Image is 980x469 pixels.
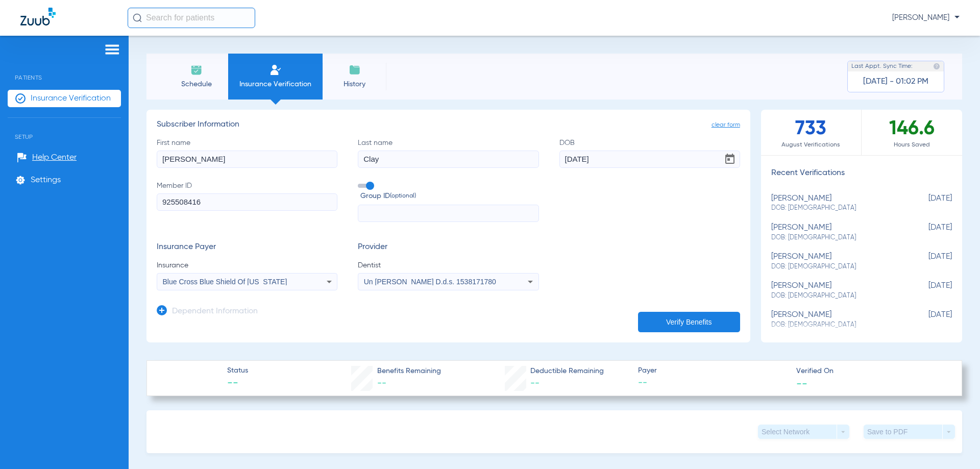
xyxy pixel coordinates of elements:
[796,366,946,377] span: Verified On
[863,77,928,87] span: [DATE] - 01:02 PM
[638,365,788,376] span: Payer
[761,168,962,179] h3: Recent Verifications
[227,365,248,376] span: Status
[901,194,952,213] span: [DATE]
[761,140,861,150] span: August Verifications
[128,8,255,28] input: Search for patients
[172,79,220,89] span: Schedule
[929,420,980,469] iframe: Chat Widget
[163,278,287,286] span: Blue Cross Blue Shield Of [US_STATE]
[559,151,740,168] input: DOBOpen calendar
[32,153,77,163] span: Help Center
[862,110,962,155] div: 146.6
[133,13,142,22] img: Search Icon
[530,379,540,388] span: --
[8,118,121,140] span: Setup
[20,8,56,26] img: Zuub Logo
[771,262,901,271] span: DOB: [DEMOGRAPHIC_DATA]
[31,93,111,104] span: Insurance Verification
[771,310,901,329] div: [PERSON_NAME]
[901,281,952,300] span: [DATE]
[157,260,337,270] span: Insurance
[933,63,940,70] img: last sync help info
[377,379,386,388] span: --
[330,79,379,89] span: History
[358,260,538,270] span: Dentist
[862,140,962,150] span: Hours Saved
[638,312,740,332] button: Verify Benefits
[771,252,901,271] div: [PERSON_NAME]
[892,13,960,23] span: [PERSON_NAME]
[771,320,901,330] span: DOB: [DEMOGRAPHIC_DATA]
[901,223,952,242] span: [DATE]
[377,366,441,377] span: Benefits Remaining
[771,204,901,213] span: DOB: [DEMOGRAPHIC_DATA]
[236,79,315,89] span: Insurance Verification
[364,278,496,286] span: Un [PERSON_NAME] D.d.s. 1538171780
[851,61,913,71] span: Last Appt. Sync Time:
[227,377,248,391] span: --
[771,233,901,242] span: DOB: [DEMOGRAPHIC_DATA]
[157,120,740,130] h3: Subscriber Information
[157,181,337,223] label: Member ID
[157,242,337,253] h3: Insurance Payer
[901,310,952,329] span: [DATE]
[390,191,416,202] small: (optional)
[771,194,901,213] div: [PERSON_NAME]
[358,242,538,253] h3: Provider
[771,223,901,242] div: [PERSON_NAME]
[157,193,337,211] input: Member ID
[796,378,807,388] span: --
[172,307,258,317] h3: Dependent Information
[17,153,77,163] a: Help Center
[157,138,337,168] label: First name
[358,151,538,168] input: Last name
[157,151,337,168] input: First name
[761,110,862,155] div: 733
[712,120,740,130] span: clear form
[559,138,740,168] label: DOB
[269,64,282,76] img: Manual Insurance Verification
[8,59,121,81] span: Patients
[349,64,361,76] img: History
[638,377,788,389] span: --
[530,366,604,377] span: Deductible Remaining
[104,43,120,56] img: hamburger-icon
[31,175,61,185] span: Settings
[720,149,740,169] button: Open calendar
[771,291,901,301] span: DOB: [DEMOGRAPHIC_DATA]
[190,64,203,76] img: Schedule
[360,191,538,202] span: Group ID
[901,252,952,271] span: [DATE]
[358,138,538,168] label: Last name
[771,281,901,300] div: [PERSON_NAME]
